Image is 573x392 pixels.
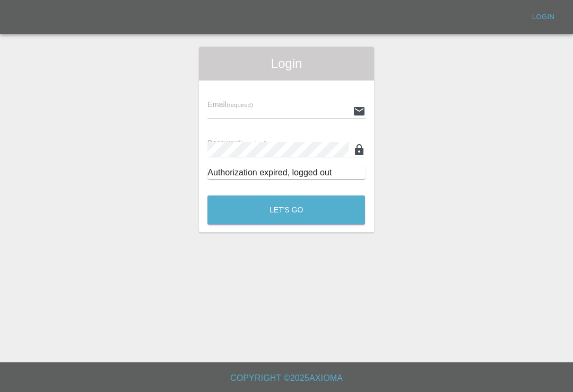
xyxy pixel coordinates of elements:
button: Let's Go [207,195,365,225]
div: Authorization expired, logged out [207,166,365,179]
span: Login [207,55,365,72]
span: Email [207,100,253,109]
a: Login [526,9,560,25]
small: (required) [241,140,267,147]
small: (required) [227,102,253,108]
h6: Copyright © 2025 Axioma [8,371,565,386]
span: Password [207,139,267,147]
